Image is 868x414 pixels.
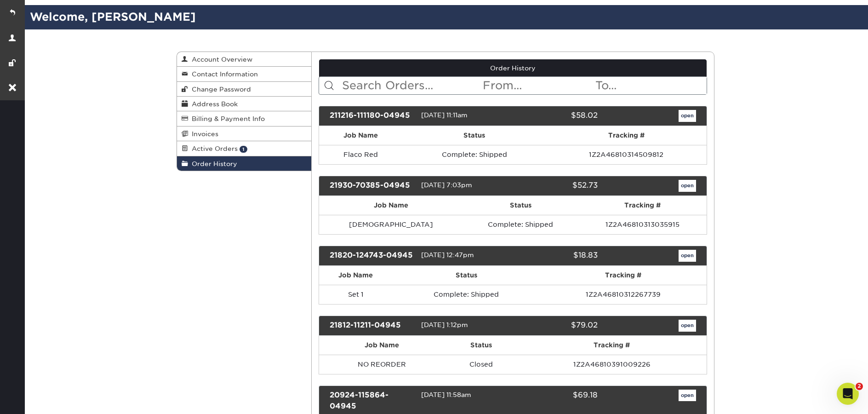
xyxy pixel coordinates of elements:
a: open [679,320,696,332]
div: 20924-115864-04945 [323,390,421,412]
th: Status [463,196,578,215]
td: Closed [445,355,517,374]
a: Address Book [177,97,311,111]
input: Search Orders... [341,77,482,94]
td: Flaco Red [319,145,403,164]
td: Set 1 [319,285,393,304]
span: Invoices [188,130,218,138]
a: Billing & Payment Info [177,111,311,126]
div: $52.73 [506,180,604,192]
a: Order History [177,156,311,171]
span: Active Orders [188,145,238,152]
input: From... [482,77,594,94]
input: To... [594,77,707,94]
th: Job Name [319,266,393,285]
td: 1Z2A46810314509812 [546,145,707,164]
div: $18.83 [506,250,604,262]
span: 2 [856,383,863,390]
span: [DATE] 11:58am [421,391,471,398]
a: open [679,180,696,192]
span: Account Overview [188,56,252,63]
a: open [679,250,696,262]
th: Tracking # [517,336,707,355]
span: Address Book [188,100,238,108]
span: Contact Information [188,70,258,78]
span: Change Password [188,86,251,93]
div: 211216-111180-04945 [323,110,421,122]
a: Contact Information [177,67,311,81]
a: Active Orders 1 [177,141,311,156]
td: Complete: Shipped [393,285,540,304]
span: [DATE] 11:11am [421,111,468,119]
td: Complete: Shipped [463,215,578,234]
span: 1 [240,146,247,153]
a: Invoices [177,126,311,141]
th: Status [403,126,546,145]
a: Order History [319,59,707,77]
iframe: Intercom live chat [837,383,859,405]
div: 21820-124743-04945 [323,250,421,262]
span: [DATE] 12:47pm [421,251,474,259]
td: 1Z2A46810391009226 [517,355,707,374]
div: $79.02 [506,320,604,332]
div: $58.02 [506,110,604,122]
th: Tracking # [546,126,707,145]
td: Complete: Shipped [403,145,546,164]
th: Tracking # [540,266,707,285]
td: 1Z2A46810312267739 [540,285,707,304]
div: 21930-70385-04945 [323,180,421,192]
div: 21812-11211-04945 [323,320,421,332]
a: Change Password [177,82,311,97]
th: Job Name [319,126,403,145]
span: Order History [188,160,237,167]
a: Account Overview [177,52,311,67]
span: [DATE] 7:03pm [421,181,472,189]
td: [DEMOGRAPHIC_DATA] [319,215,463,234]
th: Job Name [319,196,463,215]
a: open [679,110,696,122]
td: NO REORDER [319,355,445,374]
a: open [679,390,696,402]
span: Billing & Payment Info [188,115,265,122]
h2: Welcome, [PERSON_NAME] [23,9,868,26]
span: [DATE] 1:12pm [421,321,468,328]
th: Status [393,266,540,285]
th: Tracking # [578,196,707,215]
th: Status [445,336,517,355]
div: $69.18 [506,390,604,412]
td: 1Z2A46810313035915 [578,215,707,234]
th: Job Name [319,336,445,355]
